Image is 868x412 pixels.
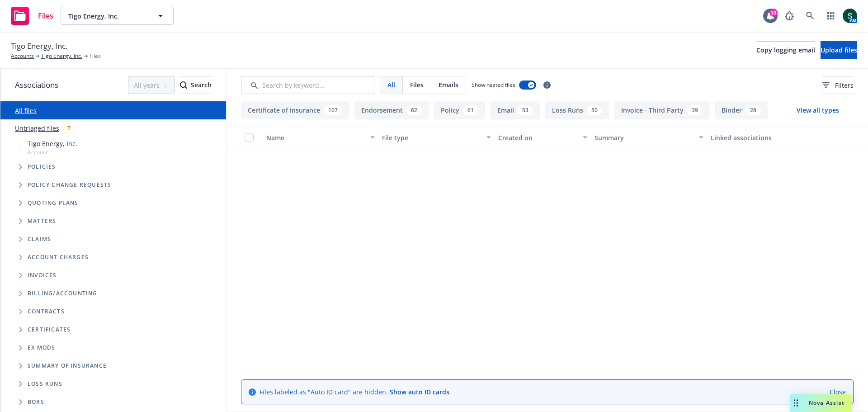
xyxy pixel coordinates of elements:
span: Quoting plans [28,200,79,206]
span: Associations [15,79,58,91]
span: Copy logging email [756,46,815,54]
button: Invoice - Third Party [614,101,709,119]
button: Certificate of insurance [241,101,349,119]
span: Claims [28,237,51,242]
button: Name [263,127,378,148]
input: Search by keyword... [241,76,374,94]
div: 39 [687,105,703,115]
span: Filters [835,81,854,90]
div: 62 [406,105,422,115]
div: Tree Example [0,137,226,284]
span: Upload files [821,46,857,54]
span: Files [38,12,53,19]
div: File type [382,133,481,142]
svg: Search [180,81,187,89]
div: Name [266,133,365,142]
div: 107 [324,105,342,115]
button: Upload files [821,41,857,59]
button: Created on [495,127,591,148]
button: Policy [434,101,485,119]
a: Switch app [822,7,840,25]
span: Ex Mods [28,345,55,350]
button: Email [491,101,540,119]
button: Filters [822,76,854,94]
a: Untriaged files [15,123,59,133]
div: 7 [63,123,75,133]
span: Files [410,80,424,90]
button: Loss Runs [545,101,609,119]
div: 13 [769,9,778,17]
a: Show auto ID cards [390,388,449,396]
span: Account [28,148,77,156]
span: Summary of insurance [28,363,107,369]
span: Files [90,52,101,60]
span: Certificates [28,327,71,332]
span: Invoices [28,273,57,278]
div: Created on [498,133,578,142]
span: All [387,80,395,90]
a: All files [15,106,37,115]
a: Files [7,3,57,28]
span: Nova Assist [809,399,844,407]
div: Drag to move [790,394,802,412]
span: Matters [28,218,56,224]
input: Select all [245,133,254,142]
span: Loss Runs [28,381,62,387]
div: Search [180,76,212,94]
span: Files labeled as "Auto ID card" are hidden. [259,387,449,397]
img: photo [843,9,857,23]
a: Report a Bug [780,7,798,25]
span: Show nested files [472,81,515,89]
span: BORs [28,399,44,405]
div: Linked associations [711,133,819,142]
button: Endorsement [354,101,429,119]
span: Policy change requests [28,182,111,188]
div: Folder Tree Example [0,284,226,411]
button: Tigo Energy, Inc. [61,7,174,25]
span: Contracts [28,309,65,314]
span: Policies [28,164,56,170]
span: Emails [439,80,458,90]
span: Filters [822,81,854,90]
div: 50 [587,105,602,115]
span: Account charges [28,255,89,260]
div: 53 [518,105,533,115]
span: Tigo Energy, Inc. [28,139,77,148]
div: 61 [463,105,478,115]
button: File type [378,127,494,148]
span: Tigo Energy, Inc. [11,40,67,52]
button: Summary [591,127,707,148]
a: Search [801,7,819,25]
div: Summary [594,133,693,142]
div: 28 [745,105,761,115]
button: Linked associations [707,127,823,148]
span: Tigo Energy, Inc. [68,11,146,21]
span: Billing/Accounting [28,291,98,296]
a: Tigo Energy, Inc. [41,52,82,60]
button: View all types [782,101,854,119]
a: Close [830,387,846,397]
button: Copy logging email [756,41,815,59]
button: SearchSearch [180,76,212,94]
button: Nova Assist [790,394,852,412]
a: Accounts [11,52,34,60]
button: Binder [715,101,768,119]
